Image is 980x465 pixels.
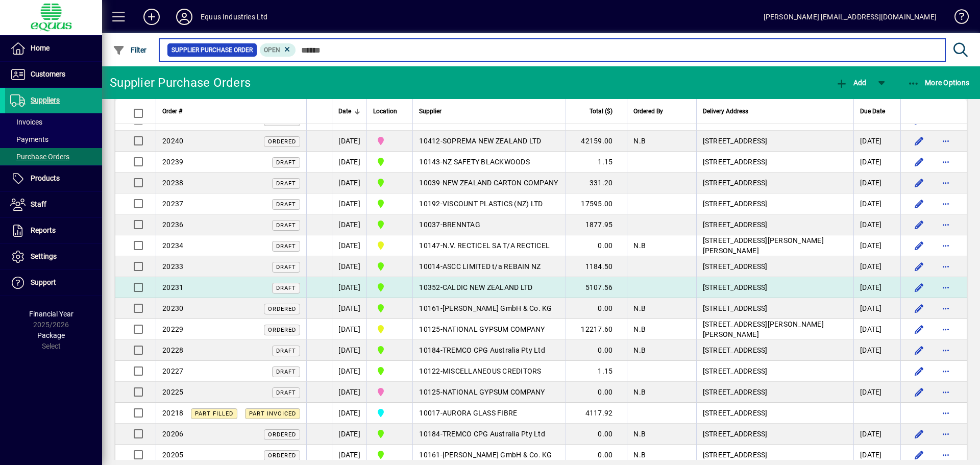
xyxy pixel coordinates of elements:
[633,106,663,117] span: Ordered By
[911,384,927,400] button: Edit
[566,382,627,403] td: 0.00
[276,201,296,208] span: Draft
[31,252,57,260] span: Settings
[633,451,646,459] span: N.B
[412,403,566,424] td: -
[853,256,900,277] td: [DATE]
[443,430,545,438] span: TREMCO CPG Australia Pty Ltd
[419,158,440,166] span: 10143
[853,131,900,152] td: [DATE]
[764,9,937,25] div: [PERSON_NAME] [EMAIL_ADDRESS][DOMAIN_NAME]
[633,346,646,354] span: N.B
[268,138,296,145] span: Ordered
[566,319,627,340] td: 12217.60
[276,285,296,291] span: Draft
[332,361,366,382] td: [DATE]
[373,198,406,210] span: 1B BLENHEIM
[911,321,927,337] button: Edit
[373,260,406,273] span: 1B BLENHEIM
[338,106,351,117] span: Date
[268,452,296,459] span: Ordered
[162,200,183,208] span: 20237
[373,156,406,168] span: 1B BLENHEIM
[419,430,440,438] span: 10184
[29,310,73,318] span: Financial Year
[162,106,182,117] span: Order #
[162,158,183,166] span: 20239
[853,277,900,298] td: [DATE]
[566,173,627,193] td: 331.20
[860,106,894,117] div: Due Date
[443,367,542,375] span: MISCELLANEOUS CREDITORS
[443,262,541,271] span: ASCC LIMITED t/a REBAIN NZ
[162,430,183,438] span: 20206
[938,447,954,463] button: More options
[938,154,954,170] button: More options
[938,279,954,296] button: More options
[911,216,927,233] button: Edit
[696,403,854,424] td: [STREET_ADDRESS]
[419,409,440,417] span: 10017
[162,304,183,312] span: 20230
[911,447,927,463] button: Edit
[5,131,102,148] a: Payments
[696,361,854,382] td: [STREET_ADDRESS]
[31,226,56,234] span: Reports
[443,137,542,145] span: SOPREMA NEW ZEALAND LTD
[332,298,366,319] td: [DATE]
[443,221,480,229] span: BRENNTAG
[5,192,102,217] a: Staff
[443,158,530,166] span: NZ SAFETY BLACKWOODS
[268,431,296,438] span: Ordered
[412,277,566,298] td: -
[566,424,627,445] td: 0.00
[412,298,566,319] td: -
[566,361,627,382] td: 1.15
[249,410,296,417] span: Part Invoiced
[911,237,927,254] button: Edit
[633,304,646,312] span: N.B
[31,44,50,52] span: Home
[853,298,900,319] td: [DATE]
[443,283,533,291] span: CALDIC NEW ZEALAND LTD
[419,346,440,354] span: 10184
[419,283,440,291] span: 10352
[853,382,900,403] td: [DATE]
[412,424,566,445] td: -
[419,325,440,333] span: 10125
[419,262,440,271] span: 10014
[419,106,559,117] div: Supplier
[419,367,440,375] span: 10122
[853,193,900,214] td: [DATE]
[31,96,60,104] span: Suppliers
[332,340,366,361] td: [DATE]
[633,106,690,117] div: Ordered By
[332,214,366,235] td: [DATE]
[332,152,366,173] td: [DATE]
[276,243,296,250] span: Draft
[911,133,927,149] button: Edit
[162,221,183,229] span: 20236
[938,216,954,233] button: More options
[633,137,646,145] span: N.B
[10,135,48,143] span: Payments
[5,244,102,270] a: Settings
[162,262,183,271] span: 20233
[633,241,646,250] span: N.B
[373,323,406,335] span: 4A DSV LOGISTICS - CHCH
[566,193,627,214] td: 17595.00
[332,382,366,403] td: [DATE]
[853,319,900,340] td: [DATE]
[696,152,854,173] td: [STREET_ADDRESS]
[412,131,566,152] td: -
[443,200,543,208] span: VISCOUNT PLASTICS (NZ) LTD
[5,166,102,191] a: Products
[833,74,869,92] button: Add
[373,386,406,398] span: 2A AZI''S Global Investments
[110,41,150,59] button: Filter
[162,409,183,417] span: 20218
[853,173,900,193] td: [DATE]
[412,361,566,382] td: -
[373,281,406,293] span: 1B BLENHEIM
[419,200,440,208] span: 10192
